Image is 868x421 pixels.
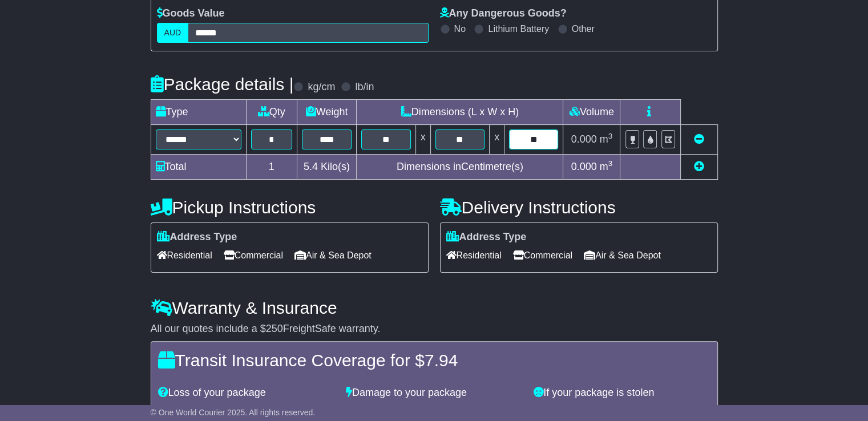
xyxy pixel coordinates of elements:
[152,387,340,399] div: Loss of your package
[151,100,246,125] td: Type
[694,133,704,145] a: Remove this item
[297,100,356,125] td: Weight
[490,125,504,155] td: x
[446,246,502,264] span: Residential
[246,100,297,125] td: Qty
[151,408,316,417] span: © One World Courier 2025. All rights reserved.
[563,100,620,125] td: Volume
[571,133,597,145] span: 0.000
[151,198,429,217] h4: Pickup Instructions
[151,155,246,180] td: Total
[157,23,189,43] label: AUD
[454,23,466,34] label: No
[304,161,318,172] span: 5.4
[415,125,430,155] td: x
[357,155,563,180] td: Dimensions in Centimetre(s)
[425,351,458,370] span: 7.94
[357,100,563,125] td: Dimensions (L x W x H)
[600,133,613,145] span: m
[158,351,710,370] h4: Transit Insurance Coverage for $
[294,246,372,264] span: Air & Sea Depot
[528,387,716,399] div: If your package is stolen
[246,155,297,180] td: 1
[513,246,572,264] span: Commercial
[157,231,237,244] label: Address Type
[157,246,212,264] span: Residential
[308,81,335,94] label: kg/cm
[355,81,374,94] label: lb/in
[600,161,613,172] span: m
[440,7,567,20] label: Any Dangerous Goods?
[151,75,294,94] h4: Package details |
[446,231,527,244] label: Address Type
[694,161,704,172] a: Add new item
[151,323,718,335] div: All our quotes include a $ FreightSafe warranty.
[224,246,283,264] span: Commercial
[340,387,528,399] div: Damage to your package
[571,161,597,172] span: 0.000
[608,159,613,168] sup: 3
[584,246,661,264] span: Air & Sea Depot
[151,298,718,317] h4: Warranty & Insurance
[157,7,225,20] label: Goods Value
[266,323,283,334] span: 250
[572,23,595,34] label: Other
[488,23,549,34] label: Lithium Battery
[608,132,613,140] sup: 3
[297,155,356,180] td: Kilo(s)
[440,198,718,217] h4: Delivery Instructions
